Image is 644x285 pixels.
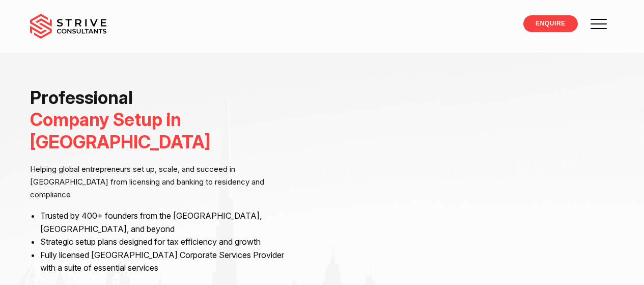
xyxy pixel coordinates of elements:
[40,249,299,275] li: Fully licensed [GEOGRAPHIC_DATA] Corporate Services Provider with a suite of essential services
[30,163,299,201] p: Helping global entrepreneurs set up, scale, and succeed in [GEOGRAPHIC_DATA] from licensing and b...
[30,14,106,39] img: main-logo.svg
[40,210,299,236] li: Trusted by 400+ founders from the [GEOGRAPHIC_DATA], [GEOGRAPHIC_DATA], and beyond
[30,87,299,153] h1: Professional
[523,15,578,32] a: ENQUIRE
[315,87,603,249] iframe: <br />
[30,109,210,152] span: Company Setup in [GEOGRAPHIC_DATA]
[40,236,299,249] li: Strategic setup plans designed for tax efficiency and growth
